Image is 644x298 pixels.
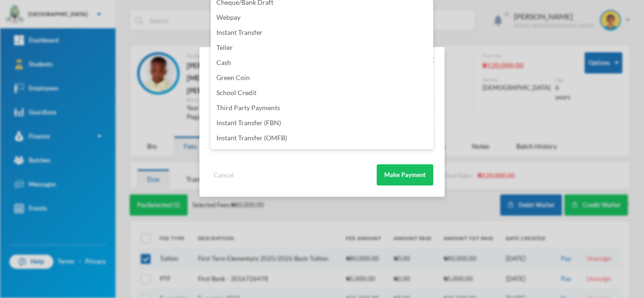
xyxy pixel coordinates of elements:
button: Make Payment [377,164,433,185]
span: Instant Transfer [216,28,263,36]
span: Webpay [216,13,240,21]
button: Cancel [211,169,237,180]
span: Green Coin [216,73,250,81]
span: Cash [216,58,231,66]
span: Instant Transfer (FBN) [216,119,281,127]
span: Teller [216,43,233,51]
span: Third Party Payments [216,104,280,112]
span: School Credit [216,89,256,97]
span: Instant Transfer (OMFB) [216,134,287,142]
span: Instant Transfer (Ecobank) [216,149,293,157]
